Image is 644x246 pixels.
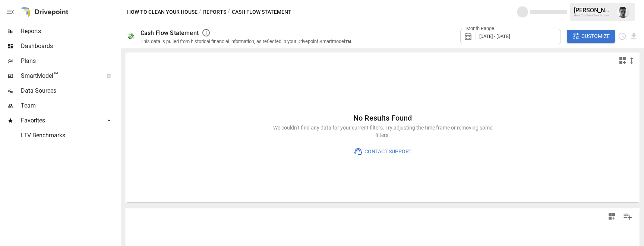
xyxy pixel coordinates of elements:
span: Favorites [21,116,98,125]
div: [PERSON_NAME] [574,7,613,14]
button: How To Clean Your House [127,7,198,17]
button: Lucas Nofal [613,1,634,22]
span: ™ [53,70,59,80]
h6: No Results Found [271,112,495,124]
button: Download report [629,32,638,41]
span: SmartModel [21,71,98,80]
span: Dashboards [21,42,119,51]
span: Contact Support [363,147,411,156]
button: Schedule report [618,32,626,41]
span: Plans [21,57,119,66]
span: Data Sources [21,86,119,95]
span: Reports [21,27,119,36]
div: This data is pulled from historical financial information, as reflected in your Drivepoint Smartm... [141,39,352,44]
button: Manage Columns [619,208,636,225]
img: Lucas Nofal [617,6,629,18]
span: Team [21,101,119,110]
p: We couldn’t find any data for your current filters. Try adjusting the time frame or removing some... [271,124,495,139]
div: / [228,7,230,17]
button: Reports [203,7,226,17]
label: Month Range [464,25,496,32]
span: Customize [581,32,610,41]
span: LTV Benchmarks [21,131,119,140]
button: Customize [567,30,615,43]
button: Contact Support [348,145,417,158]
div: / [199,7,202,17]
span: [DATE] - [DATE] [479,33,510,39]
div: How To Clean Your House [574,14,613,17]
div: 💸 [127,33,135,40]
div: Cash Flow Statement [141,29,199,36]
